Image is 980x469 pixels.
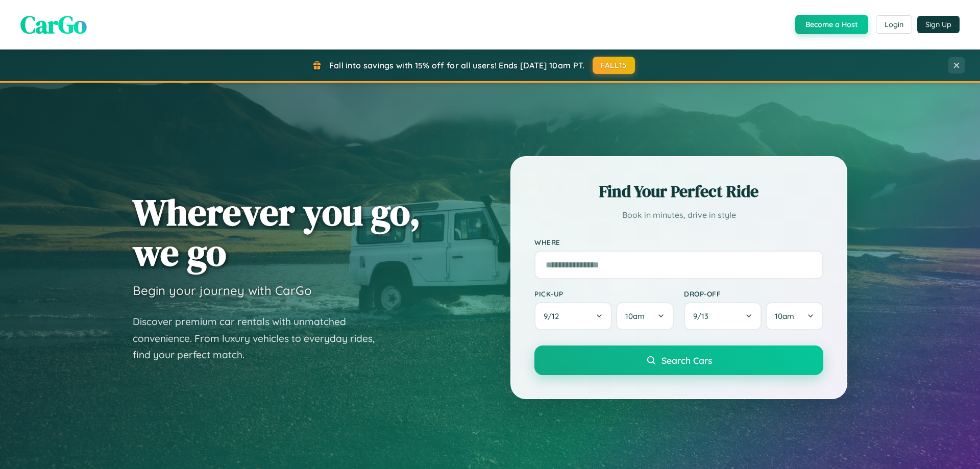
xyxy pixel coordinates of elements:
[661,355,712,366] span: Search Cars
[133,192,421,273] h1: Wherever you go, we go
[544,311,564,321] span: 9 / 12
[593,57,635,74] button: FALL15
[133,283,312,298] h3: Begin your journey with CarGo
[684,302,762,330] button: 9/13
[876,15,912,34] button: Login
[766,302,823,330] button: 10am
[775,311,794,321] span: 10am
[684,289,823,298] label: Drop-off
[534,289,674,298] label: Pick-up
[534,302,612,330] button: 9/12
[534,180,823,203] h2: Find Your Perfect Ride
[616,302,674,330] button: 10am
[795,15,868,34] button: Become a Host
[329,60,585,70] span: Fall into savings with 15% off for all users! Ends [DATE] 10am PT.
[693,311,714,321] span: 9 / 13
[534,238,823,246] label: Where
[917,16,960,33] button: Sign Up
[20,8,87,41] span: CarGo
[133,313,388,363] p: Discover premium car rentals with unmatched convenience. From luxury vehicles to everyday rides, ...
[534,208,823,223] p: Book in minutes, drive in style
[534,345,823,375] button: Search Cars
[625,311,645,321] span: 10am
